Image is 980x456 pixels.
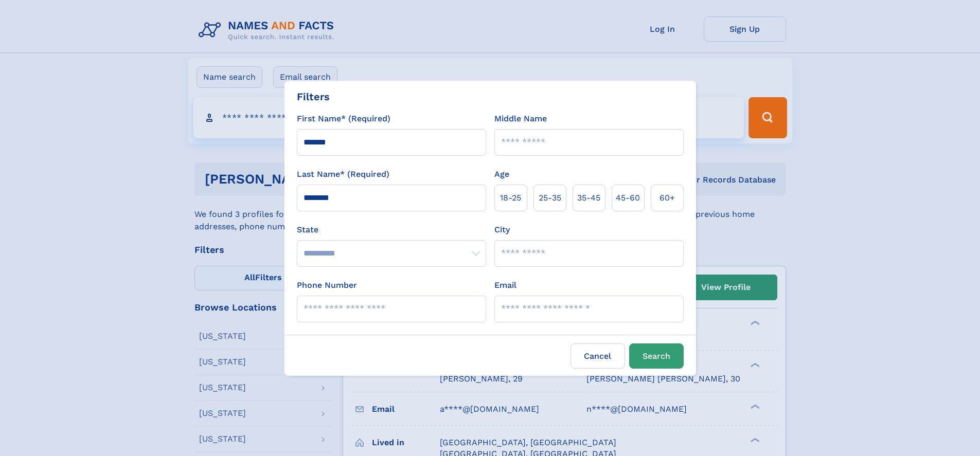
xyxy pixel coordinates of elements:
span: 25‑35 [539,192,561,204]
label: City [494,224,510,236]
span: 45‑60 [616,192,640,204]
label: Cancel [571,343,625,369]
span: 35‑45 [577,192,600,204]
label: Phone Number [297,279,357,291]
button: Search [629,343,684,369]
label: Middle Name [494,113,547,125]
label: Age [494,168,509,180]
div: Filters [297,89,330,104]
span: 18‑25 [500,192,521,204]
span: 60+ [660,192,675,204]
label: First Name* (Required) [297,113,390,125]
label: Last Name* (Required) [297,168,389,180]
label: Email [494,279,516,291]
label: State [297,224,486,236]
